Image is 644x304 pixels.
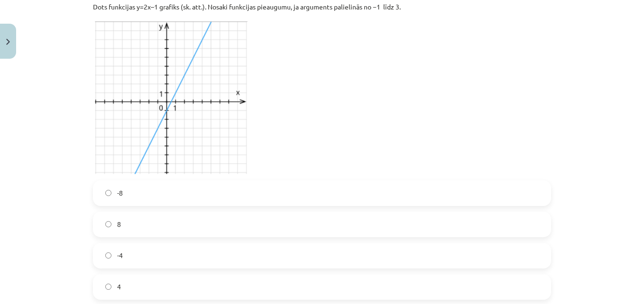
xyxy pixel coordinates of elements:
[105,252,111,259] input: -4
[117,250,123,260] span: -4
[117,282,121,292] span: 4
[105,221,111,227] input: 8
[6,39,10,45] img: icon-close-lesson-0947bae3869378f0d4975bcd49f059093ad1ed9edebbc8119c70593378902aed.svg
[93,2,551,12] p: Dots funkcijas y=2x–1 grafiks (sk. att.). Nosaki funkcijas pieaugumu, ja arguments palielinās no ...
[117,188,123,198] span: -8
[105,190,111,196] input: -8
[117,219,121,229] span: 8
[105,284,111,290] input: 4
